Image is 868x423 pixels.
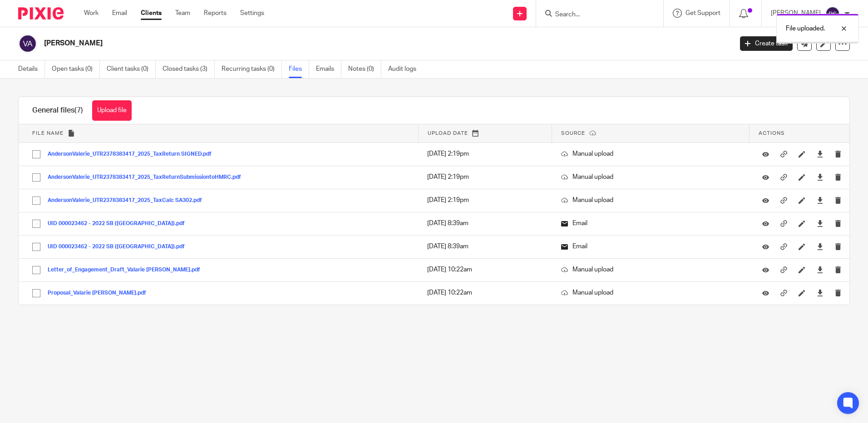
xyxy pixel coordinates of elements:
p: [DATE] 8:39am [427,242,543,251]
button: UID 000023462 - 2022 SB ([GEOGRAPHIC_DATA]).pdf [48,244,192,250]
p: [DATE] 8:39am [427,219,543,228]
img: Pixie [18,7,64,20]
span: Upload date [428,131,468,136]
p: Manual upload [561,172,740,182]
input: Select [28,261,45,279]
button: AndersonValerie_UTR2378383417_2025_TaxCalc SA302.pdf [48,197,209,204]
a: Settings [240,9,264,18]
h1: General files [32,106,83,115]
img: svg%3E [825,6,840,21]
a: Download [817,219,824,228]
a: Team [175,9,190,18]
p: Manual upload [561,265,740,274]
p: [DATE] 2:19pm [427,172,543,182]
input: Select [28,238,45,256]
p: Email [561,242,740,251]
span: Source [561,131,585,136]
button: Letter_of_Engagement_Draft_Valarie [PERSON_NAME].pdf [48,267,207,273]
input: Select [28,169,45,186]
p: [DATE] 2:19pm [427,196,543,205]
a: Download [817,288,824,297]
p: Manual upload [561,196,740,205]
a: Files [289,60,309,78]
a: Recurring tasks (0) [222,60,282,78]
a: Details [18,60,45,78]
button: AndersonValerie_UTR2378383417_2025_TaxReturn SIGNED.pdf [48,151,218,157]
a: Emails [316,60,341,78]
button: UID 000023462 - 2022 SB ([GEOGRAPHIC_DATA]).pdf [48,221,192,227]
span: Actions [759,131,785,136]
p: Manual upload [561,149,740,158]
p: [DATE] 10:22am [427,288,543,297]
input: Select [28,146,45,163]
button: Upload file [92,100,132,121]
p: [DATE] 10:22am [427,265,543,274]
a: Download [817,265,824,274]
span: File name [32,131,64,136]
a: Create task [740,36,793,51]
span: (7) [74,107,83,114]
a: Clients [141,9,162,18]
a: Client tasks (0) [107,60,156,78]
a: Download [817,172,824,182]
a: Reports [204,9,227,18]
a: Download [817,242,824,251]
p: Email [561,219,740,228]
p: Manual upload [561,288,740,297]
img: svg%3E [18,34,37,53]
a: Download [817,196,824,205]
input: Select [28,192,45,209]
button: AndersonValerie_UTR2378383417_2025_TaxReturnSubmissiontoHMRC.pdf [48,174,248,181]
a: Audit logs [388,60,423,78]
button: Proposal_Valarie [PERSON_NAME].pdf [48,290,153,296]
input: Select [28,215,45,232]
a: Notes (0) [348,60,381,78]
a: Work [84,9,99,18]
p: [DATE] 2:19pm [427,149,543,158]
a: Open tasks (0) [52,60,100,78]
a: Email [112,9,127,18]
a: Download [817,149,824,158]
p: File uploaded. [786,24,825,33]
h2: [PERSON_NAME] [44,39,590,48]
input: Select [28,285,45,302]
a: Closed tasks (3) [163,60,215,78]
